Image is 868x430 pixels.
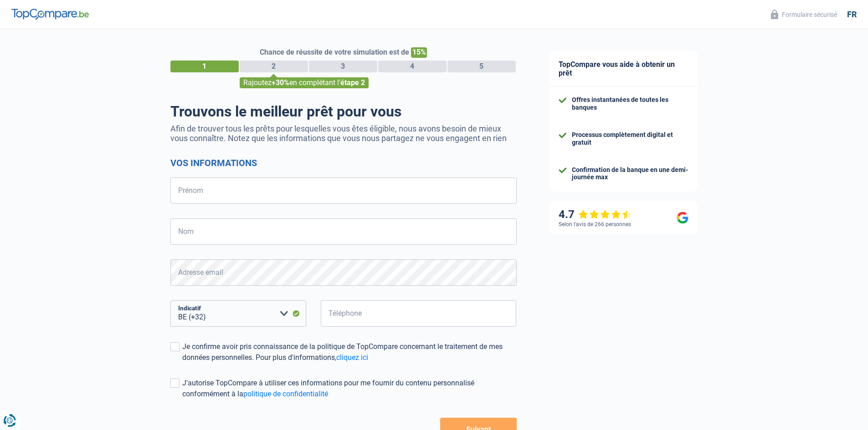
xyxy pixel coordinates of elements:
[559,208,632,221] div: 4.7
[240,61,308,72] div: 2
[11,9,89,20] img: TopCompare Logo
[170,61,239,72] div: 1
[240,77,369,88] div: Rajoutez en complétant l'
[336,353,368,362] a: cliquez ici
[170,103,517,120] h1: Trouvons le meilleur prêt pour vous
[309,61,377,72] div: 3
[447,61,516,72] div: 5
[378,61,447,72] div: 4
[182,378,517,400] div: J'autorise TopCompare à utiliser ces informations pour me fournir du contenu personnalisé conform...
[321,300,517,327] input: 401020304
[550,51,698,87] div: TopCompare vous aide à obtenir un prêt
[572,96,688,111] div: Offres instantanées de toutes les banques
[340,78,365,87] span: étape 2
[260,48,409,56] span: Chance de réussite de votre simulation est de
[411,47,427,58] span: 15%
[170,124,517,143] p: Afin de trouver tous les prêts pour lesquelles vous êtes éligible, nous avons besoin de mieux vou...
[847,10,857,20] div: fr
[559,221,631,228] div: Selon l’avis de 266 personnes
[243,390,328,398] a: politique de confidentialité
[170,157,517,168] h2: Vos informations
[272,78,289,87] span: +30%
[765,7,842,22] button: Formulaire sécurisé
[182,341,517,363] div: Je confirme avoir pris connaissance de la politique de TopCompare concernant le traitement de mes...
[572,131,688,147] div: Processus complètement digital et gratuit
[572,166,688,182] div: Confirmation de la banque en une demi-journée max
